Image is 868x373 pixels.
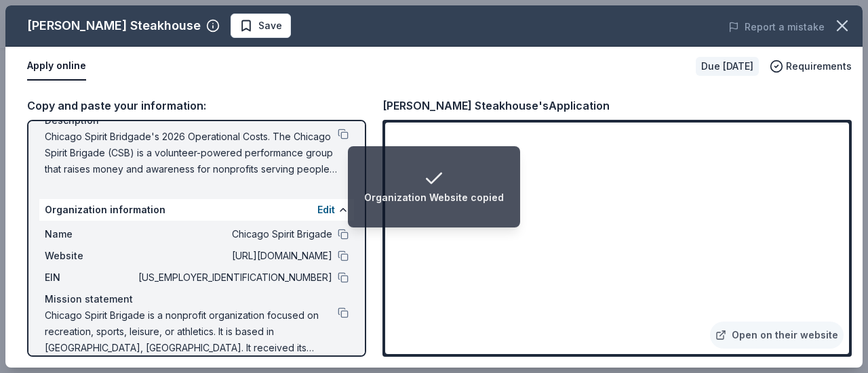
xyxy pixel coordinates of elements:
span: Chicago Spirit Brigade is a nonprofit organization focused on recreation, sports, leisure, or ath... [45,307,338,356]
button: Apply online [27,52,86,81]
span: Save [258,18,282,34]
button: Report a mistake [728,19,825,35]
span: [US_EMPLOYER_IDENTIFICATION_NUMBER] [136,269,332,286]
span: Name [45,226,136,242]
a: Open on their website [710,322,844,349]
div: Due [DATE] [696,57,759,76]
span: Chicago Spirit Brigade [136,226,332,242]
button: Edit [317,202,335,218]
span: Requirements [786,58,852,74]
span: Website [45,248,136,264]
div: Mission statement [45,291,349,307]
span: [URL][DOMAIN_NAME] [136,248,332,264]
div: [PERSON_NAME] Steakhouse's Application [382,97,610,114]
div: [PERSON_NAME] Steakhouse [27,15,201,37]
button: Save [231,14,291,38]
span: Chicago Spirit Bridgade's 2026 Operational Costs. The Chicago Spirit Brigade (CSB) is a volunteer... [45,129,338,177]
div: Copy and paste your information: [27,97,366,114]
div: Organization information [39,199,354,221]
div: Description [45,112,349,129]
div: Organization Website copied [364,190,504,206]
span: EIN [45,269,136,286]
button: Requirements [770,58,852,74]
